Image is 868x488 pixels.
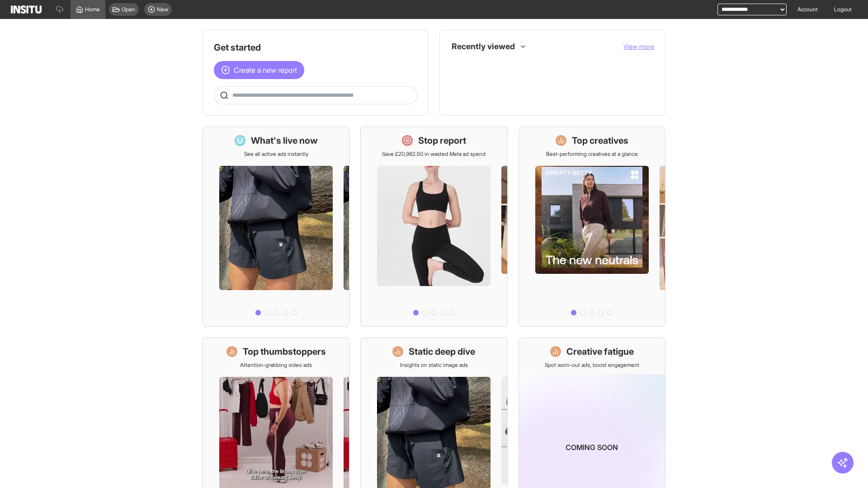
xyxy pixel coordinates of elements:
button: Create a new report [214,61,304,79]
button: View more [623,42,654,51]
span: TikTok Ads [471,81,497,88]
span: View more [623,42,654,50]
h1: Get started [214,41,417,54]
span: Create a new report [234,65,297,75]
div: Insights [454,79,465,90]
p: Attention-grabbing video ads [240,361,312,369]
h1: Top creatives [572,134,628,147]
a: Top creativesBest-performing creatives at a glance [519,127,665,327]
img: Logo [11,5,42,14]
h1: What's live now [251,134,318,147]
p: Best-performing creatives at a glance [546,150,638,158]
span: Placements [471,61,647,68]
a: Stop reportSave £20,982.50 in wasted Meta ad spend [360,127,507,327]
p: Insights on static image ads [400,361,468,369]
span: New [157,6,168,13]
p: See all active ads instantly [244,150,308,158]
span: Placements [471,61,499,68]
div: Insights [454,59,465,70]
span: Home [85,6,100,13]
span: Open [122,6,135,13]
h1: Stop report [418,134,466,147]
p: Save £20,982.50 in wasted Meta ad spend [382,150,486,158]
span: TikTok Ads [471,81,647,88]
h1: Top thumbstoppers [243,345,326,358]
h1: Static deep dive [409,345,475,358]
a: What's live nowSee all active ads instantly [203,127,349,327]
